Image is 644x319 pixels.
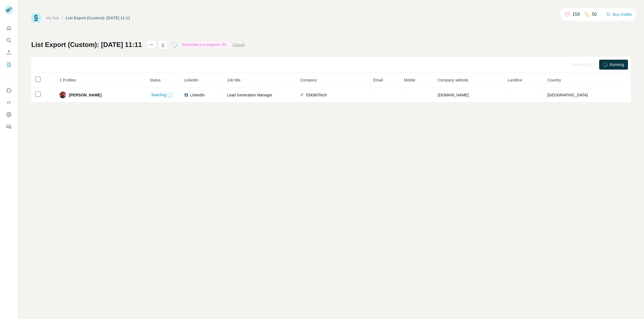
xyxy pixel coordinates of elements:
[150,78,161,82] span: Status
[181,41,228,48] div: Enrichment is in progress: 0%
[227,78,240,82] span: Job title
[4,110,13,120] button: Dashboard
[438,78,469,82] span: Company website
[4,60,13,70] button: My lists
[4,85,13,95] button: Use Surfe on LinkedIn
[592,11,597,18] p: 50
[610,62,624,67] span: Running
[190,92,205,98] span: LinkedIn
[151,93,166,97] span: Searching
[606,10,632,18] button: Buy credits
[184,78,199,82] span: LinkedIn
[227,93,272,97] span: Lead Generation Manager
[60,78,76,82] span: 1 Profiles
[300,78,317,82] span: Company
[60,92,66,98] img: Avatar
[66,15,130,21] div: List Export (Custom): [DATE] 11:11
[572,11,580,18] p: 159
[69,92,101,98] span: [PERSON_NAME]
[508,78,522,82] span: Landline
[373,78,383,82] span: Email
[31,13,41,23] img: Surfe Logo
[147,40,156,49] button: actions
[547,93,588,97] span: [GEOGRAPHIC_DATA]
[404,78,415,82] span: Mobile
[300,93,305,97] img: company-logo
[4,23,13,33] button: Quick start
[438,93,469,97] span: [DOMAIN_NAME]
[4,35,13,45] button: Search
[184,93,188,97] img: LinkedIn logo
[46,16,59,20] a: My lists
[547,78,561,82] span: Country
[31,40,142,49] h1: List Export (Custom): [DATE] 11:11
[4,48,13,57] button: Enrich CSV
[232,42,245,48] button: Cancel
[4,122,13,132] button: Feedback
[62,15,63,21] li: /
[306,92,327,98] span: EM360Tech
[4,97,13,107] button: Use Surfe API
